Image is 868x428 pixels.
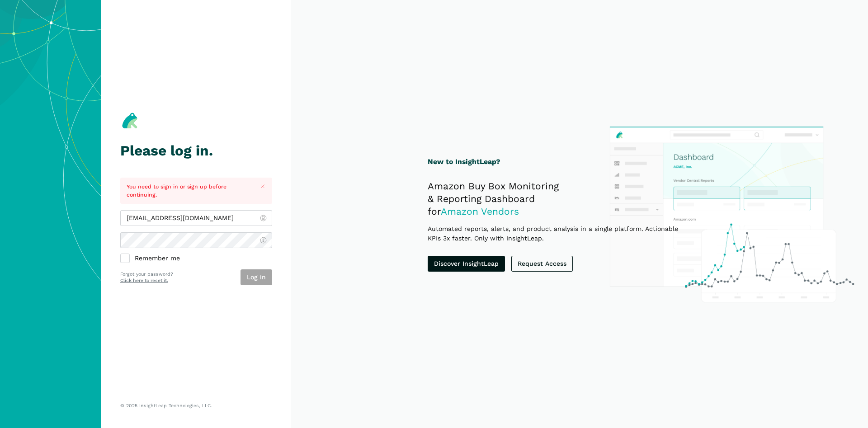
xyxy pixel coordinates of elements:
[257,181,269,192] button: Close
[120,143,272,159] h1: Please log in.
[605,122,858,306] img: InsightLeap Product
[120,210,272,226] input: admin@insightleap.com
[428,256,505,272] a: Discover InsightLeap
[441,206,519,217] span: Amazon Vendors
[120,403,272,409] p: © 2025 InsightLeap Technologies, LLC.
[428,224,692,243] p: Automated reports, alerts, and product analysis in a single platform. Actionable KPIs 3x faster. ...
[428,180,692,218] h2: Amazon Buy Box Monitoring & Reporting Dashboard for
[120,271,173,278] p: Forgot your password?
[120,277,168,283] a: Click here to reset it.
[127,183,251,199] p: You need to sign in or sign up before continuing.
[428,156,692,168] h1: New to InsightLeap?
[511,256,573,272] a: Request Access
[120,254,272,263] label: Remember me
